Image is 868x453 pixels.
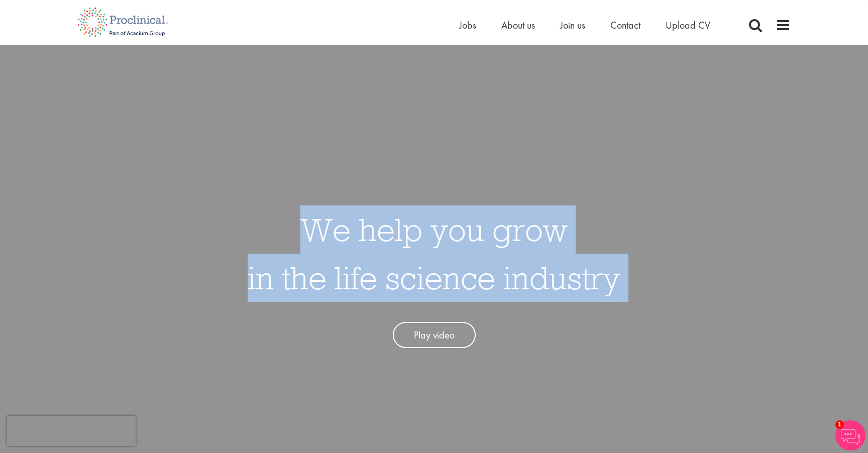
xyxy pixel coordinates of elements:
[248,205,620,302] h1: We help you grow in the life science industry
[666,19,710,32] a: Upload CV
[610,19,640,32] a: Contact
[560,19,585,32] a: Join us
[835,420,844,429] span: 1
[393,322,476,349] a: Play video
[459,19,476,32] a: Jobs
[835,420,865,450] img: Chatbot
[501,19,535,32] a: About us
